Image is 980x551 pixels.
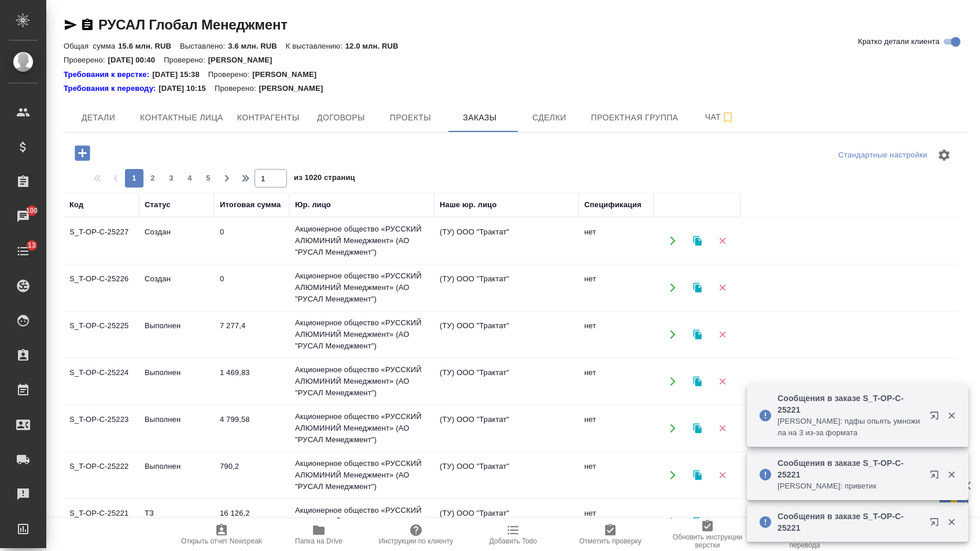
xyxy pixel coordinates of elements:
td: S_T-OP-C-25225 [64,314,139,355]
p: Выставлено: [180,42,228,50]
td: S_T-OP-C-25223 [64,408,139,449]
button: Клонировать [686,370,709,394]
button: Клонировать [686,510,709,534]
p: 15.6 млн. RUB [118,42,180,50]
div: Спецификация [584,199,642,211]
button: Открыть в новой вкладке [923,463,950,491]
button: Открыть [661,464,684,487]
button: 2 [143,169,162,188]
button: Инструкции по клиенту [367,519,465,551]
td: Создан [139,221,214,261]
div: Юр. лицо [295,199,331,211]
p: [PERSON_NAME]: пдфы опьять умножила на 3 из-за формата [778,416,922,439]
p: [PERSON_NAME] [259,83,331,94]
td: нет [579,502,654,542]
button: 5 [199,169,218,188]
button: 4 [180,169,199,188]
button: Добавить проект [67,141,98,165]
td: Выполнен [139,361,214,402]
span: Сделки [521,111,577,125]
p: Сообщения в заказе S_T-OP-C-25221 [778,457,922,480]
button: Открыть [661,417,684,440]
button: Открыть [661,229,684,253]
button: Удалить [710,229,734,253]
td: Акционерное общество «РУССКИЙ АЛЮМИНИЙ Менеджмент» (АО "РУСАЛ Менеджмент") [289,358,434,405]
p: К выставлению: [286,42,345,50]
div: split button [835,146,930,164]
td: Выполнен [139,408,214,449]
span: Настроить таблицу [930,141,958,169]
td: S_T-OP-C-25224 [64,361,139,402]
span: Проекты [382,111,438,125]
td: 0 [214,267,289,308]
button: Закрыть [940,517,963,527]
td: 7 277,4 [214,314,289,355]
button: Открыть [661,510,684,534]
td: Акционерное общество «РУССКИЙ АЛЮМИНИЙ Менеджмент» (АО "РУСАЛ Менеджмент") [289,499,434,545]
a: 100 [3,202,43,231]
button: Добавить Todo [465,519,562,551]
td: Создан [139,267,214,308]
button: Закрыть [940,469,963,480]
p: [DATE] 10:15 [159,83,215,94]
button: Удалить [710,510,734,534]
span: Проектная группа [591,111,678,125]
td: (ТУ) ООО "Трактат" [434,314,579,355]
button: Клонировать [686,229,709,253]
p: 3.6 млн. RUB [228,42,285,50]
span: 3 [162,172,180,184]
button: Удалить [710,370,734,394]
td: нет [579,408,654,449]
svg: Подписаться [721,111,735,124]
td: нет [579,267,654,308]
button: 3 [162,169,180,188]
p: Проверено: [164,56,208,64]
a: Требования к переводу: [64,83,159,94]
p: [PERSON_NAME] [252,69,325,80]
td: (ТУ) ООО "Трактат" [434,408,579,449]
button: Удалить [710,417,734,440]
td: Акционерное общество «РУССКИЙ АЛЮМИНИЙ Менеджмент» (АО "РУСАЛ Менеджмент") [289,218,434,264]
td: 790,2 [214,455,289,495]
button: Открыть в новой вкладке [923,404,950,432]
td: (ТУ) ООО "Трактат" [434,502,579,542]
p: Сообщения в заказе S_T-OP-C-25221 [778,392,922,416]
button: Папка на Drive [270,519,367,551]
td: ТЗ [139,502,214,542]
span: 13 [21,240,43,251]
td: 16 126,2 [214,502,289,542]
button: Клонировать [686,276,709,300]
div: Наше юр. лицо [440,199,497,211]
td: (ТУ) ООО "Трактат" [434,221,579,261]
button: Открыть отчет Newspeak [173,519,270,551]
td: нет [579,221,654,261]
td: нет [579,314,654,355]
td: S_T-OP-C-25222 [64,455,139,495]
span: Открыть отчет Newspeak [181,537,262,545]
span: 2 [143,172,162,184]
span: Договоры [313,111,369,125]
p: 12.0 млн. RUB [345,42,407,50]
td: нет [579,455,654,495]
div: Код [69,199,83,211]
a: 13 [3,237,43,266]
span: Добавить Todo [489,537,537,545]
td: (ТУ) ООО "Трактат" [434,267,579,308]
td: 4 799,58 [214,408,289,449]
span: Детали [71,111,126,125]
span: Контактные лица [140,111,223,125]
span: Заказы [452,111,507,125]
span: Инструкции по клиенту [379,537,454,545]
button: Отметить проверку [562,519,659,551]
button: Открыть [661,370,684,394]
p: Проверено: [208,69,253,80]
td: 0 [214,221,289,261]
button: Закрыть [940,410,963,421]
button: Удалить [710,464,734,487]
button: Клонировать [686,464,709,487]
span: Обновить инструкции верстки [666,533,749,549]
button: Открыть в новой вкладке [923,510,950,538]
span: 4 [180,172,199,184]
td: Акционерное общество «РУССКИЙ АЛЮМИНИЙ Менеджмент» (АО "РУСАЛ Менеджмент") [289,311,434,358]
td: S_T-OP-C-25227 [64,221,139,261]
